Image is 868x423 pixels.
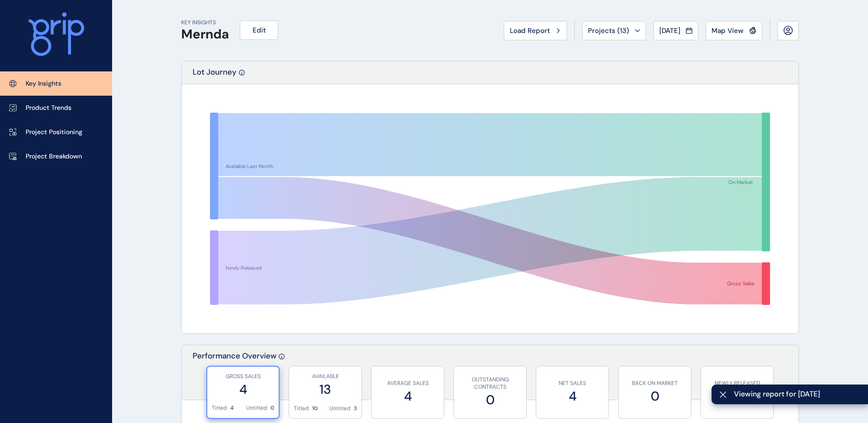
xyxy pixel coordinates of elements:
[376,387,439,405] label: 4
[294,380,357,398] label: 13
[376,380,439,387] p: AVERAGE SALES
[541,387,604,405] label: 4
[212,373,274,380] p: GROSS SALES
[734,389,861,399] span: Viewing report for [DATE]
[623,380,686,387] p: BACK ON MARKET
[706,21,762,40] button: Map View
[582,21,646,40] button: Projects (13)
[270,404,274,412] p: 0
[706,387,769,405] label: 7
[230,404,234,412] p: 4
[181,27,229,42] h1: Mernda
[659,26,680,35] span: [DATE]
[623,387,686,405] label: 0
[193,351,276,400] p: Performance Overview
[26,152,82,161] p: Project Breakdown
[510,26,550,35] span: Load Report
[294,405,309,412] p: Titled
[193,67,237,84] p: Lot Journey
[246,404,267,412] p: Untitled
[240,21,278,40] button: Edit
[354,405,357,412] p: 3
[541,380,604,387] p: NET SALES
[712,26,744,35] span: Map View
[458,376,522,391] p: OUTSTANDING CONTRACTS
[253,26,266,35] span: Edit
[312,405,318,412] p: 10
[653,21,698,40] button: [DATE]
[26,128,82,137] p: Project Positioning
[294,373,357,380] p: AVAILABLE
[26,79,61,88] p: Key Insights
[26,103,71,113] p: Product Trends
[212,404,227,412] p: Titled
[458,391,522,409] label: 0
[181,19,229,27] p: KEY INSIGHTS
[706,380,769,387] p: NEWLY RELEASED
[588,26,629,35] span: Projects ( 13 )
[329,405,350,412] p: Untitled
[504,21,567,40] button: Load Report
[212,380,274,398] label: 4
